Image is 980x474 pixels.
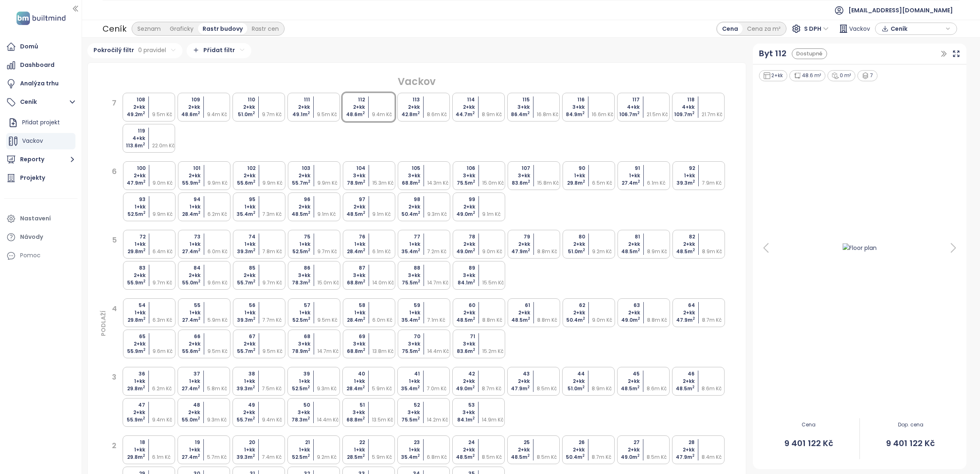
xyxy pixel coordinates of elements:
sup: 2 [473,279,475,284]
div: 5 [112,234,117,285]
sup: 2 [253,110,255,115]
div: 4+kk [670,103,695,111]
div: 94 [176,196,201,203]
div: 2+kk [506,240,530,248]
div: 9.6m Kč [207,279,232,286]
div: 9.4m Kč [372,111,396,118]
div: 7.9m Kč [702,179,726,187]
img: Floor plan [834,241,886,255]
div: 48.5 m [616,248,640,255]
div: 7.8m Kč [262,248,287,255]
sup: 2 [418,179,420,184]
div: 101 [176,165,201,172]
a: Projekty [4,170,77,186]
div: 55.6 m [231,179,255,187]
div: 49.1 m [286,111,310,118]
div: Ceník [103,21,127,36]
div: 16.8m Kč [537,111,561,118]
div: 9.7m Kč [262,111,286,118]
div: 9.7m Kč [262,279,287,286]
div: 14.0m Kč [372,279,397,286]
div: 9.7m Kč [317,248,342,255]
div: 50.4 m [396,211,420,218]
div: 95 [231,196,255,203]
div: 113 [396,96,420,103]
a: Dashboard [4,57,77,73]
sup: 2 [638,179,640,184]
span: [EMAIL_ADDRESS][DOMAIN_NAME] [848,0,953,20]
div: 63 [616,302,640,309]
div: 7 [857,70,877,81]
sup: 2 [473,179,475,184]
div: 3+kk [451,272,475,279]
div: 55.9 m [121,279,146,286]
div: 56 [231,302,255,309]
div: 8.9m Kč [647,248,671,255]
div: 84.9 m [561,111,585,118]
div: 84.1 m [451,279,475,286]
div: 9.9m Kč [262,179,287,187]
div: 2+kk [396,103,420,111]
sup: 2 [308,179,310,184]
div: 87 [341,264,365,272]
div: 9.1m Kč [317,211,342,218]
sup: 2 [638,247,640,252]
div: 1+kk [671,172,695,179]
div: Cena za m² [743,23,785,34]
a: Návody [4,229,77,245]
sup: 2 [253,279,255,284]
div: 98 [396,196,420,203]
div: Domů [20,41,38,52]
sup: 2 [143,247,146,252]
div: 2+kk [176,272,201,279]
div: 83.6 m [506,179,530,187]
div: Cena [718,23,743,34]
div: 9.9m Kč [207,179,232,187]
sup: 2 [198,279,201,284]
div: 49.0 m [451,248,475,255]
sup: 2 [308,110,310,115]
div: Přidat filtr [187,43,251,58]
div: 2+kk [616,240,640,248]
div: 6.0m Kč [207,248,232,255]
sup: 2 [143,179,146,184]
a: Nastavení [4,211,77,227]
div: 4+kk [615,103,640,111]
sup: 2 [583,247,585,252]
sup: 2 [418,279,420,284]
div: Pomoc [20,250,41,261]
div: 28.4 m [176,211,201,218]
div: 75 [286,233,310,240]
sup: 2 [417,110,420,115]
div: 9.1m Kč [372,211,397,218]
div: 15.0m Kč [482,179,506,187]
div: 75.5 m [451,179,475,187]
div: 77 [396,233,420,240]
div: 48.5 m [286,211,310,218]
div: 68.8 m [396,179,420,187]
div: 105 [396,165,420,172]
div: Rastr cen [247,23,283,34]
div: 27.4 m [616,179,640,187]
div: 42.8 m [396,111,420,118]
div: Přidat projekt [6,114,75,131]
div: 93 [121,196,146,203]
div: Seznam [133,23,165,34]
div: 58 [341,302,365,309]
div: 2+kk [176,172,201,179]
div: 55.7 m [231,279,255,286]
div: 2+kk [231,272,255,279]
sup: 2 [363,179,365,184]
div: 2+kk [121,172,146,179]
div: 48.5 m [671,248,695,255]
div: Nastavení [20,213,51,224]
div: 3+kk [341,172,365,179]
div: 21.7m Kč [702,111,726,118]
div: 59 [396,302,420,309]
div: 1+kk [231,240,255,248]
div: 55.7 m [286,179,310,187]
div: 109 [176,96,200,103]
div: 55.0 m [176,279,201,286]
div: 2+kk [561,240,585,248]
a: Analýza trhu [4,76,77,92]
